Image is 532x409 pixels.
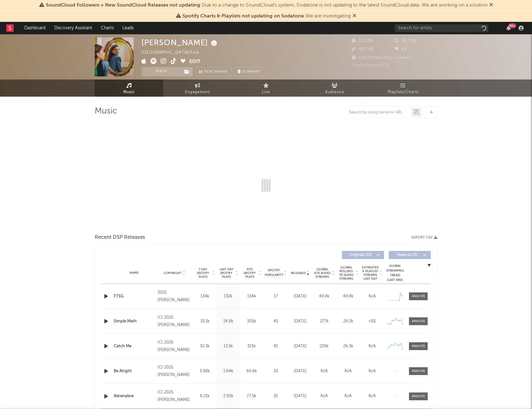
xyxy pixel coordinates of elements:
div: 14.8k [218,318,238,325]
a: Playlists/Charts [369,79,437,97]
div: 1.64k [218,368,238,374]
button: Export CSV [411,236,437,239]
div: 49.8k [314,293,335,300]
div: N/A [314,393,335,399]
div: 134k [195,293,215,300]
div: N/A [314,368,335,374]
div: 132k [218,293,238,300]
div: 277k [314,318,335,325]
span: Global ATD Audio Streams [314,267,331,279]
button: Originals(15) [342,251,384,259]
a: Leads [118,22,138,34]
div: N/A [362,393,382,399]
div: N/A [338,368,359,374]
div: 305k [241,318,262,325]
div: 33 [265,368,287,374]
div: 6.21k [195,393,215,399]
div: Name [114,271,154,275]
div: Global Streaming Trend (Last 60D) [386,264,404,282]
div: (C) 2025 [PERSON_NAME] [158,339,192,354]
input: Search for artists [395,24,488,32]
div: N/A [362,368,382,374]
a: Be Alright [114,368,154,374]
span: 60 [395,47,407,51]
a: Music [95,79,163,97]
div: 229k [314,343,335,349]
span: Estimated % Playlist Streams Last Day [362,266,379,281]
a: Simple Math [114,318,154,325]
span: Released [291,271,306,275]
div: [DATE] [290,368,311,374]
span: Audience [325,89,344,96]
div: 29.2k [338,318,359,325]
span: Engagement [185,89,210,96]
div: 134k [241,293,262,300]
div: 77.5k [241,393,262,399]
div: 17 [265,293,287,300]
span: Spotify Charts & Playlists not updating on Sodatone [183,14,304,19]
input: Search by song name or URL [346,110,411,115]
span: ATD Spotify Plays [241,267,258,279]
span: Dismiss [353,14,356,19]
button: Edit [189,58,201,66]
a: Charts [97,22,118,34]
div: N/A [362,293,382,300]
div: 60.6k [241,368,262,374]
div: [DATE] [290,393,311,399]
a: Engagement [163,79,232,97]
div: 26.3k [338,343,359,349]
span: 40,700 [352,47,374,51]
a: Adrenaline [114,393,154,399]
span: Spotify Popularity [265,268,283,277]
a: Benchmark [196,67,231,76]
span: Last Day Spotify Plays [218,267,235,279]
span: 18,738 [395,39,416,43]
span: Recent DSP Releases [95,234,145,241]
a: Live [232,79,300,97]
div: 49.8k [338,293,359,300]
div: [PERSON_NAME] [141,37,219,48]
div: N/A [338,393,359,399]
div: 13.5k [218,343,238,349]
div: 3.98k [195,368,215,374]
div: [DATE] [290,293,311,300]
button: Summary [235,67,264,76]
span: Dismiss [489,3,493,8]
div: 99 + [508,23,516,28]
a: Catch Me [114,343,154,349]
div: 32 [265,393,287,399]
div: <5% [362,318,382,325]
span: 19,576 [352,39,373,43]
span: : Due to a change to SoundCloud's system, Sodatone is not updating to the latest SoundCloud data.... [46,3,487,8]
div: 33.1k [195,318,215,325]
div: [DATE] [290,343,311,349]
span: Features ( 0 ) [393,253,421,257]
span: : We are investigating [183,14,351,19]
span: Originals ( 15 ) [346,253,375,257]
button: Features(0) [389,251,431,259]
span: Live [262,89,270,96]
div: [DATE] [290,318,311,325]
span: Jump Score: 96.9 [352,63,389,67]
div: 45 [265,318,287,325]
span: 7 Day Spotify Plays [195,267,211,279]
div: N/A [362,343,382,349]
a: FTSG [114,293,154,300]
a: Discovery Assistant [50,22,97,34]
div: [GEOGRAPHIC_DATA] | Folk [141,49,207,56]
span: Copyright [164,271,182,275]
span: Benchmark [204,68,228,76]
div: 2025 [PERSON_NAME] [158,289,192,304]
div: 2.92k [218,393,238,399]
div: 32.3k [195,343,215,349]
span: Playlists/Charts [388,89,419,96]
span: Summary [242,70,261,74]
span: Global Rolling 7D Audio Streams [338,266,355,281]
a: Audience [300,79,369,97]
div: (C) 2025 [PERSON_NAME] [158,314,192,329]
div: (C) 2025 [PERSON_NAME] [158,389,192,404]
div: (C) 2025 [PERSON_NAME] [158,364,192,379]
